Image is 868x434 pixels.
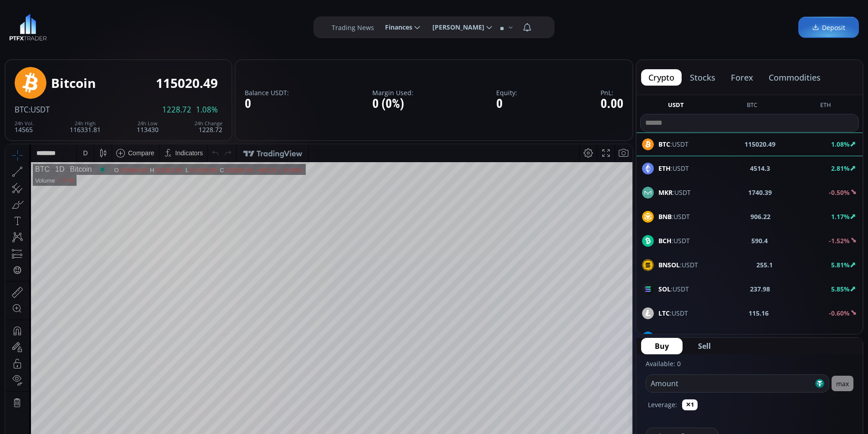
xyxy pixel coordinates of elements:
b: ETH [658,164,671,173]
div: 5d [90,366,97,373]
span: 12:33:41 (UTC) [523,366,567,373]
div: O [108,22,113,29]
div: Hide Drawings Toolbar [21,340,25,352]
div: auto [610,366,622,373]
button: ETH [817,101,835,112]
span: 1228.72 [162,106,191,114]
b: 906.22 [750,212,770,221]
button: 12:33:41 (UTC) [520,361,570,378]
b: BNB [658,212,672,221]
b: DASH [658,333,676,342]
span: Buy [655,341,669,352]
span: :USDT [658,332,694,342]
span: [PERSON_NAME] [426,18,484,36]
label: Leverage: [648,400,677,409]
b: 237.98 [750,284,770,294]
div: Toggle Auto Scale [606,361,625,378]
div: Market open [93,21,101,29]
div: C [215,22,219,29]
div: 0 (0%) [372,97,413,111]
div: 113430 [137,121,159,133]
b: 5.85% [831,285,850,293]
button: forex [724,69,760,86]
div: Compare [123,5,149,12]
label: Margin Used: [372,89,413,96]
span: Sell [698,341,711,352]
b: 590.4 [751,236,768,245]
b: BCH [658,236,672,245]
span: :USDT [658,308,688,318]
div: 14565 [15,121,34,133]
b: MKR [658,188,673,197]
button: Buy [641,338,683,354]
span: :USDT [658,163,689,173]
b: SOL [658,285,671,293]
b: -0.60% [829,309,850,317]
button: ✕1 [682,399,698,410]
div: H [144,22,149,29]
span: :USDT [658,284,689,294]
label: Trading News [332,23,374,32]
button: BTC [743,101,761,112]
div: 5y [33,366,40,373]
b: 24.35 [755,332,771,342]
div: 7.77K [53,33,68,40]
div: 24h High [70,121,101,126]
div: 116331.81 [70,121,101,133]
b: 255.1 [756,260,773,270]
b: 2.81% [831,164,850,173]
b: 115.16 [749,308,769,318]
div: 115020.49 [156,76,218,90]
div: BTC [30,21,44,29]
span: BTC [15,104,29,115]
b: 1740.39 [748,188,772,197]
label: Available: 0 [646,359,681,368]
div: 114740.99 [184,22,211,29]
div: 0 [496,97,517,111]
b: 5.81% [831,260,850,269]
button: Sell [684,338,724,354]
span: 1.08% [196,106,218,114]
img: LOGO [9,14,47,41]
div: 1d [103,366,110,373]
span: Deposit [812,23,845,32]
div: Toggle Log Scale [591,361,606,378]
label: Equity: [496,89,517,96]
b: 4514.3 [750,163,770,173]
span: :USDT [658,260,698,270]
div: 1m [74,366,83,373]
b: 0.12% [831,333,850,342]
label: PnL: [601,89,623,96]
button: stocks [683,69,723,86]
div:  [8,122,15,130]
div: 0 [245,97,289,111]
div: Toggle Percentage [579,361,591,378]
div: 24h Change [195,121,222,126]
div: 116331.81 [149,22,177,29]
div: Volume [30,33,49,40]
div: Indicators [170,5,198,12]
label: Balance USDT: [245,89,289,96]
button: USDT [664,101,688,112]
span: :USDT [29,104,50,115]
div: 1228.72 [195,121,222,133]
b: -0.50% [829,188,850,197]
div: −462.21 (−0.40%) [250,22,297,29]
div: 24h Low [137,121,159,126]
div: 115020.48 [219,22,247,29]
div: log [595,366,603,373]
span: :USDT [658,188,691,197]
span: :USDT [658,236,690,245]
div: 115482.69 [114,22,142,29]
div: 3m [59,366,68,373]
div: L [180,22,184,29]
b: LTC [658,309,670,317]
b: -1.52% [829,236,850,245]
div: 1D [44,21,59,29]
a: Deposit [798,17,859,38]
div: 1y [46,366,53,373]
b: BNSOL [658,260,680,269]
button: commodities [761,69,828,86]
div: Go to [122,361,137,378]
